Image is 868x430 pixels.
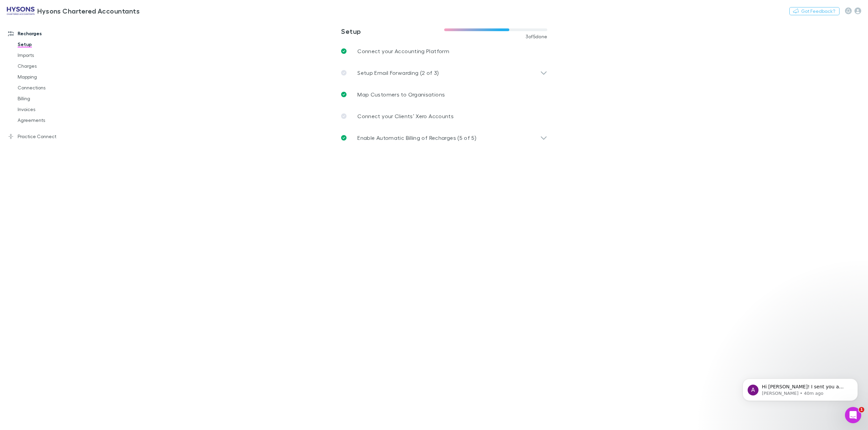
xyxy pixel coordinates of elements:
a: Invoices [11,104,97,115]
div: Enable Automatic Billing of Recharges (5 of 5) [336,127,553,149]
a: Charges [11,61,97,71]
p: Enable Automatic Billing of Recharges (5 of 5) [357,134,476,142]
a: Connect your Accounting Platform [336,40,553,62]
span: Hi [PERSON_NAME]! I sent you a personal message on how to fix your balance mismatch. I'll send it... [29,20,117,92]
div: Setup Email Forwarding (2 of 3) [336,62,553,84]
h3: Setup [341,27,444,35]
p: Connect your Clients’ Xero Accounts [357,112,454,120]
a: Setup [11,39,97,50]
iframe: Intercom live chat [845,407,861,423]
p: Setup Email Forwarding (2 of 3) [357,69,439,77]
a: Practice Connect [1,131,97,142]
a: Agreements [11,115,97,126]
span: 3 of 5 done [526,34,548,39]
p: Connect your Accounting Platform [357,47,449,55]
a: Connections [11,82,97,93]
a: Mapping [11,71,97,82]
a: Imports [11,50,97,61]
a: Connect your Clients’ Xero Accounts [336,105,553,127]
a: Recharges [1,28,97,39]
img: Hysons Chartered Accountants's Logo [7,7,35,15]
p: Message from Alex, sent 40m ago [29,26,117,32]
a: Map Customers to Organisations [336,84,553,105]
button: Got Feedback? [789,7,840,15]
h3: Hysons Chartered Accountants [37,7,140,15]
p: Map Customers to Organisations [357,90,445,99]
iframe: Intercom notifications message [732,364,868,412]
a: Hysons Chartered Accountants [3,3,144,19]
a: Billing [11,93,97,104]
span: 1 [859,407,864,412]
